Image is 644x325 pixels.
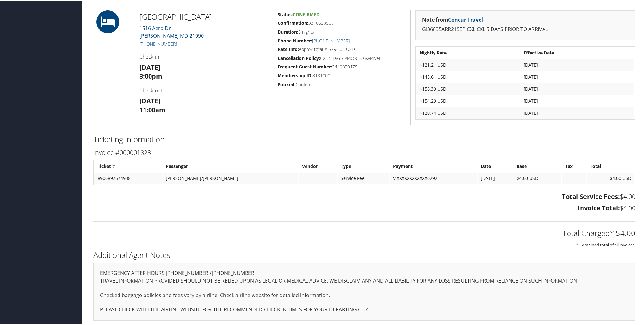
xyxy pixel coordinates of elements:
th: Passenger [163,160,298,171]
th: Ticket # [94,160,162,171]
h5: 8181000 [278,72,406,78]
strong: Cancellation Policy: [278,54,320,61]
h2: [GEOGRAPHIC_DATA] [139,11,268,22]
strong: 11:00am [139,105,165,113]
strong: [DATE] [139,62,160,71]
h5: Confirmed [278,81,406,87]
h5: CXL 5 DAYS PRIOR TO ARRIVAL [278,54,406,61]
a: [PHONE_NUMBER] [312,37,350,43]
strong: Confirmation: [278,19,308,25]
strong: [DATE] [139,96,160,105]
span: Confirmed [293,11,319,17]
td: $154.29 USD [416,95,520,106]
td: $121.21 USD [416,59,520,70]
strong: Rate Info: [278,46,299,52]
h2: Total Charged* $4.00 [93,227,635,238]
small: * Combined total of all invoices. [576,241,635,247]
a: 1516 Aero Dr[PERSON_NAME] MD 21090 [139,24,204,39]
p: GI36835ARR21SEP CXL:CXL 5 DAYS PRIOR TO ARRIVAL [422,25,629,33]
strong: Duration: [278,28,298,34]
h4: Check-in [139,53,268,60]
p: Checked baggage policies and fees vary by airline. Check airline website for detailed information. [100,291,629,299]
strong: Booked: [278,81,296,87]
strong: Total Service Fees: [562,192,620,200]
th: Effective Date [520,47,634,58]
div: EMERGENCY AFTER HOURS [PHONE_NUMBER]/[PHONE_NUMBER] [93,262,635,320]
td: [DATE] [520,59,634,70]
td: [DATE] [520,83,634,94]
h5: 3310633968 [278,19,406,26]
th: Payment [390,160,477,171]
td: $145.61 USD [416,71,520,82]
h3: Invoice #000001823 [93,148,635,156]
td: [PERSON_NAME]/[PERSON_NAME] [163,172,298,183]
td: $156.39 USD [416,83,520,94]
td: [DATE] [478,172,513,183]
strong: Status: [278,11,293,17]
th: Vendor [299,160,337,171]
h4: Check-out [139,86,268,93]
strong: Phone Number: [278,37,312,43]
td: [DATE] [520,71,634,82]
th: Total [587,160,634,171]
td: Service Fee [338,172,389,183]
td: 8900897574938 [94,172,162,183]
h5: 2449350475 [278,63,406,69]
td: $4.00 USD [587,172,634,183]
strong: Frequent Guest Number: [278,63,332,69]
th: Base [513,160,561,171]
a: [PHONE_NUMBER] [139,40,177,46]
th: Tax [562,160,586,171]
td: $4.00 USD [513,172,561,183]
h2: Additional Agent Notes [93,249,635,260]
h5: 5 nights [278,28,406,35]
strong: 3:00pm [139,71,162,80]
td: VIXXXXXXXXXXXX0292 [390,172,477,183]
strong: Membership ID: [278,72,312,78]
th: Nightly Rate [416,47,520,58]
h5: Approx total is $796.01 USD [278,46,406,52]
strong: Note from [422,16,483,22]
a: Concur Travel [448,16,483,22]
p: TRAVEL INFORMATION PROVIDED SHOULD NOT BE RELIED UPON AS LEGAL OR MEDICAL ADVICE. WE DISCLAIM ANY... [100,276,629,284]
h3: $4.00 [93,192,635,201]
td: [DATE] [520,107,634,118]
td: $120.74 USD [416,107,520,118]
th: Date [478,160,513,171]
th: Type [338,160,389,171]
td: [DATE] [520,95,634,106]
strong: Invoice Total: [578,203,620,212]
h3: $4.00 [93,203,635,212]
h2: Ticketing Information [93,133,635,144]
p: PLEASE CHECK WITH THE AIRLINE WEBSITE FOR THE RECOMMENDED CHECK IN TIMES FOR YOUR DEPARTING CITY. [100,305,629,313]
